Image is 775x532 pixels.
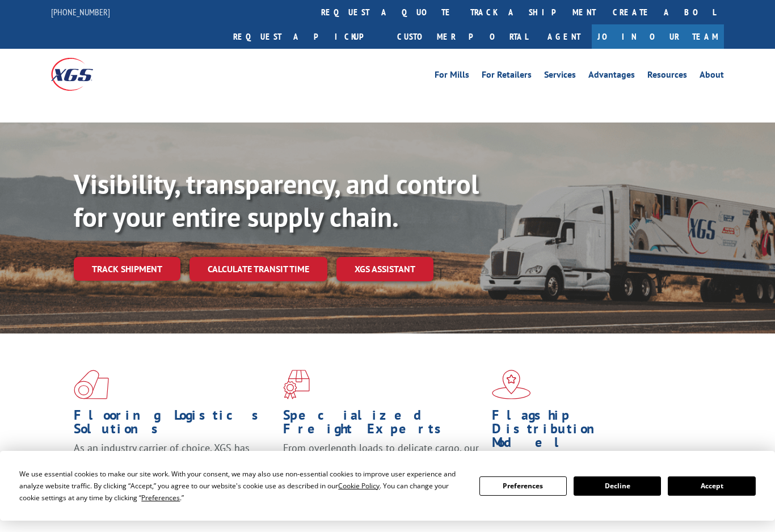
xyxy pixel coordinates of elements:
[544,70,576,83] a: Services
[435,70,469,83] a: For Mills
[338,481,380,491] span: Cookie Policy
[536,24,592,49] a: Agent
[479,476,567,496] button: Preferences
[492,408,693,455] h1: Flagship Distribution Model
[389,24,536,49] a: Customer Portal
[336,257,433,281] a: XGS ASSISTANT
[225,24,389,49] a: Request a pickup
[51,6,110,18] a: [PHONE_NUMBER]
[588,70,635,83] a: Advantages
[189,257,327,281] a: Calculate transit time
[74,370,109,399] img: xgs-icon-total-supply-chain-intelligence-red
[592,24,724,49] a: Join Our Team
[74,441,250,482] span: As an industry carrier of choice, XGS has brought innovation and dedication to flooring logistics...
[492,370,531,399] img: xgs-icon-flagship-distribution-model-red
[283,370,310,399] img: xgs-icon-focused-on-flooring-red
[74,257,180,281] a: Track shipment
[283,408,484,441] h1: Specialized Freight Experts
[74,408,275,441] h1: Flooring Logistics Solutions
[19,468,465,504] div: We use essential cookies to make our site work. With your consent, we may also use non-essential ...
[647,70,687,83] a: Resources
[700,70,724,83] a: About
[141,493,180,503] span: Preferences
[74,166,479,234] b: Visibility, transparency, and control for your entire supply chain.
[574,476,661,496] button: Decline
[283,441,484,492] p: From overlength loads to delicate cargo, our experienced staff knows the best way to move your fr...
[668,476,755,496] button: Accept
[482,70,532,83] a: For Retailers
